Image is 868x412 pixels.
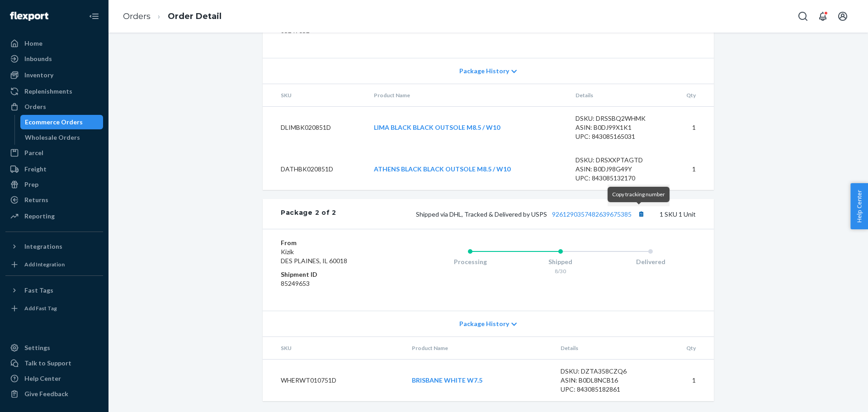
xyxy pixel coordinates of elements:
[374,123,500,131] a: LIMA BLACK BLACK OUTSOLE M8.5 / W10
[5,209,103,223] a: Reporting
[24,39,42,48] div: Home
[281,238,389,247] dt: From
[5,239,103,254] button: Integrations
[5,301,103,316] a: Add Fast Tag
[425,257,515,266] div: Processing
[20,115,104,129] a: Ecommerce Orders
[263,148,367,190] td: DATHBK020851D
[10,12,48,21] img: Flexport logo
[263,107,367,149] td: DLIMBK020851D
[374,165,510,173] a: ATHENS BLACK BLACK OUTSOLE M8.5 / W10
[515,267,606,275] div: 8/30
[24,87,72,96] div: Replenishments
[561,376,646,385] div: ASIN: B0DL8NCB16
[5,193,103,207] a: Returns
[552,210,632,218] a: 9261290357482639675385
[24,165,47,174] div: Freight
[85,7,103,25] button: Close Navigation
[416,210,647,218] span: Shipped via DHL, Tracked & Delivered by USPS
[25,118,83,127] div: Ecommerce Orders
[116,3,229,30] ol: breadcrumbs
[281,208,336,220] div: Package 2 of 2
[5,99,103,114] a: Orders
[561,385,646,394] div: UPC: 843085182861
[24,102,46,111] div: Orders
[459,66,509,76] span: Package History
[576,165,660,174] div: ASIN: B0DJ98G49Y
[794,7,812,25] button: Open Search Box
[576,123,660,132] div: ASIN: B0DJ99X1K1
[263,337,405,360] th: SKU
[281,270,389,279] dt: Shipment ID
[24,260,65,268] div: Add Integration
[24,343,50,352] div: Settings
[24,374,61,383] div: Help Center
[367,84,568,107] th: Product Name
[5,68,103,82] a: Inventory
[5,371,103,386] a: Help Center
[24,359,71,368] div: Talk to Support
[412,376,482,384] a: BRISBANE WHITE W7.5
[25,133,80,142] div: Wholesale Orders
[24,286,53,295] div: Fast Tags
[24,180,38,189] div: Prep
[576,132,660,141] div: UPC: 843085165031
[5,356,103,370] a: Talk to Support
[123,11,151,21] a: Orders
[5,36,103,51] a: Home
[5,146,103,160] a: Parcel
[24,212,55,221] div: Reporting
[281,279,389,288] dd: 85249653
[5,177,103,192] a: Prep
[24,304,57,312] div: Add Fast Tag
[576,174,660,183] div: UPC: 843085132170
[459,319,509,328] span: Package History
[667,148,714,190] td: 1
[263,84,367,107] th: SKU
[5,52,103,66] a: Inbounds
[576,114,660,123] div: DSKU: DRSSBQ2WHMK
[653,360,714,402] td: 1
[5,162,103,176] a: Freight
[24,195,48,204] div: Returns
[24,389,68,398] div: Give Feedback
[281,248,347,265] span: Kizik DES PLAINES, IL 60018
[5,341,103,355] a: Settings
[605,257,696,266] div: Delivered
[667,107,714,149] td: 1
[20,130,104,145] a: Wholesale Orders
[612,191,665,198] span: Copy tracking number
[24,54,52,63] div: Inbounds
[24,71,53,80] div: Inventory
[405,337,554,360] th: Product Name
[553,337,653,360] th: Details
[5,84,103,99] a: Replenishments
[850,183,868,229] button: Help Center
[561,367,646,376] div: DSKU: DZTA358CZQ6
[168,11,222,21] a: Order Detail
[568,84,668,107] th: Details
[576,156,660,165] div: DSKU: DRSXXPTAGTD
[515,257,606,266] div: Shipped
[24,242,62,251] div: Integrations
[814,7,832,25] button: Open notifications
[5,387,103,401] button: Give Feedback
[24,148,43,157] div: Parcel
[635,208,647,220] button: Copy tracking number
[5,283,103,298] button: Fast Tags
[263,360,405,402] td: WHERWT010751D
[336,208,696,220] div: 1 SKU 1 Unit
[5,257,103,272] a: Add Integration
[667,84,714,107] th: Qty
[653,337,714,360] th: Qty
[834,7,852,25] button: Open account menu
